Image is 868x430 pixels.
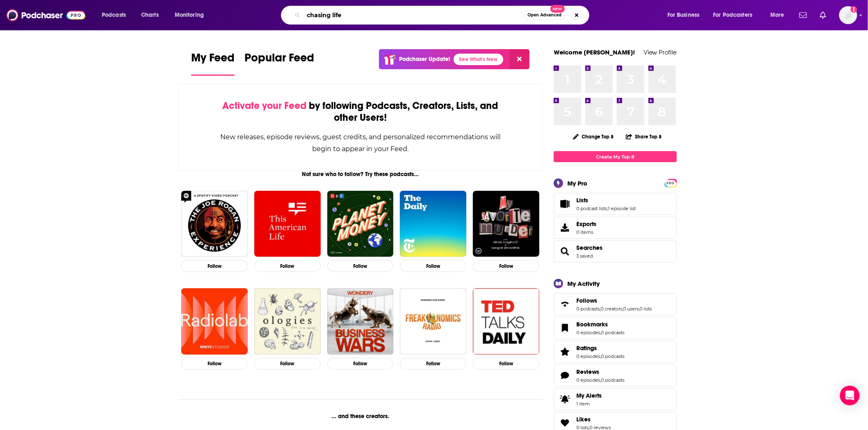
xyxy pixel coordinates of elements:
[640,306,652,312] a: 0 lists
[601,306,622,312] a: 0 creators
[840,386,860,405] div: Open Intercom Messenger
[554,388,677,410] a: My Alerts
[254,191,321,257] img: This American Life
[181,191,248,257] a: The Joe Rogan Experience
[175,9,204,21] span: Monitoring
[554,341,677,363] span: Ratings
[557,222,573,233] span: Exports
[528,13,562,17] span: Open Advanced
[576,392,602,399] span: My Alerts
[219,131,501,155] div: New releases, episode reviews, guest credits, and personalized recommendations will begin to appe...
[601,330,624,335] a: 0 podcasts
[567,280,600,287] div: My Activity
[623,306,639,312] a: 0 users
[169,9,215,22] button: open menu
[473,288,539,355] img: TED Talks Daily
[576,377,600,383] a: 0 episodes
[400,288,466,355] a: Freakonomics Radio
[554,364,677,387] span: Reviews
[839,6,857,24] button: Show profile menu
[576,229,596,235] span: 0 items
[136,9,164,22] a: Charts
[576,401,602,407] span: 1 item
[327,288,394,355] img: Business Wars
[576,306,600,312] a: 0 podcasts
[454,54,503,65] a: See What's New
[181,358,248,370] button: Follow
[576,330,600,335] a: 0 episodes
[608,206,636,211] a: 1 episode list
[557,246,573,257] a: Searches
[554,317,677,339] span: Bookmarks
[191,51,235,70] span: My Feed
[576,368,624,376] a: Reviews
[770,9,784,21] span: More
[576,297,652,304] a: Follows
[327,191,394,257] img: Planet Money
[554,151,677,162] a: Create My Top 8
[400,358,466,370] button: Follow
[576,197,636,204] a: Lists
[400,191,466,257] img: The Daily
[244,51,314,76] a: Popular Feed
[601,377,624,383] a: 0 podcasts
[557,370,573,381] a: Reviews
[327,260,394,272] button: Follow
[851,6,857,13] svg: Add a profile image
[557,417,573,429] a: Likes
[567,179,587,187] div: My Pro
[181,288,248,355] img: Radiolab
[254,288,321,355] a: Ologies with Alie Ward
[557,322,573,334] a: Bookmarks
[550,5,565,13] span: New
[644,48,677,56] a: View Profile
[289,6,597,25] div: Search podcasts, credits, & more...
[817,8,829,22] a: Show notifications dropdown
[7,7,85,23] img: Podchaser - Follow, Share and Rate Podcasts
[254,358,321,370] button: Follow
[713,9,753,21] span: For Podcasters
[601,353,624,359] a: 0 podcasts
[554,193,677,215] span: Lists
[576,253,593,259] a: 3 saved
[576,297,597,304] span: Follows
[607,206,608,211] span: ,
[178,413,543,420] div: ... and these creators.
[639,306,640,312] span: ,
[557,346,573,358] a: Ratings
[576,353,600,359] a: 0 episodes
[304,9,524,22] input: Search podcasts, credits, & more...
[141,9,159,21] span: Charts
[576,220,596,228] span: Exports
[576,244,603,251] a: Searches
[524,10,565,20] button: Open AdvancedNew
[666,180,676,186] span: PRO
[662,9,710,22] button: open menu
[568,131,619,142] button: Change Top 8
[796,8,810,22] a: Show notifications dropdown
[554,217,677,239] a: Exports
[399,56,450,63] p: Podchaser Update!
[244,51,314,70] span: Popular Feed
[473,260,539,272] button: Follow
[839,6,857,24] span: Logged in as WE_Broadcast
[600,306,601,312] span: ,
[557,394,573,405] span: My Alerts
[622,306,623,312] span: ,
[667,9,700,21] span: For Business
[219,100,501,124] div: by following Podcasts, Creators, Lists, and other Users!
[554,293,677,315] span: Follows
[839,6,857,24] img: User Profile
[557,198,573,210] a: Lists
[554,240,677,263] span: Searches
